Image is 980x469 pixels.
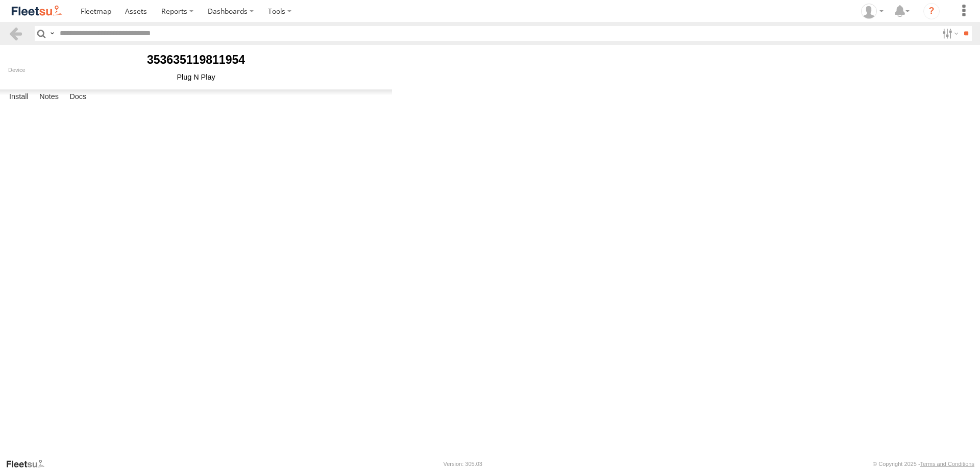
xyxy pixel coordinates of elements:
[444,461,482,467] div: Version: 305.03
[8,26,23,41] a: Back to previous Page
[10,4,63,18] img: fleetsu-logo-horizontal.svg
[857,4,887,19] div: Muhammad Babar Raza
[923,3,940,19] i: ?
[64,90,91,104] label: Docs
[938,26,960,41] label: Search Filter Options
[873,461,974,467] div: © Copyright 2025 -
[8,67,384,73] div: Device
[34,90,64,104] label: Notes
[920,461,974,467] a: Terms and Conditions
[6,459,53,469] a: Visit our Website
[147,53,245,66] b: 353635119811954
[8,73,384,81] div: Plug N Play
[4,90,34,104] label: Install
[48,26,56,41] label: Search Query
